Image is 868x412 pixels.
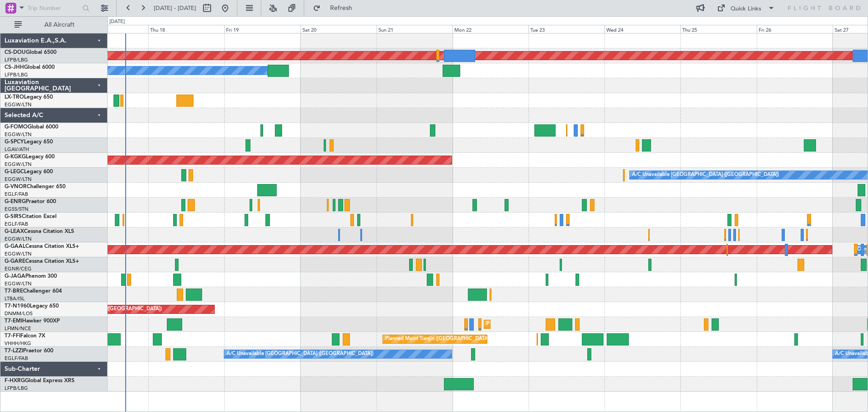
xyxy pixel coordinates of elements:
[5,265,32,272] a: EGNR/CEG
[5,289,23,294] span: T7-BRE
[632,168,779,182] div: A/C Unavailable [GEOGRAPHIC_DATA] ([GEOGRAPHIC_DATA])
[5,236,32,242] a: EGGW/LTN
[5,325,31,332] a: LFMN/NCE
[604,25,680,33] div: Wed 24
[5,229,74,234] a: G-LEAXCessna Citation XLS
[5,378,25,384] span: F-HXRG
[5,310,33,317] a: DNMM/LOS
[5,280,32,287] a: EGGW/LTN
[5,355,28,362] a: EGLF/FAB
[5,50,26,55] span: CS-DOU
[5,378,75,384] a: F-HXRGGlobal Express XRS
[5,169,53,175] a: G-LEGCLegacy 600
[5,348,23,354] span: T7-LZZI
[224,25,300,33] div: Fri 19
[301,25,377,33] div: Sat 20
[385,332,491,346] div: Planned Maint Tianjin ([GEOGRAPHIC_DATA])
[72,25,148,33] div: Wed 17
[5,124,58,130] a: G-FOMOGlobal 6000
[226,347,373,361] div: A/C Unavailable [GEOGRAPHIC_DATA] ([GEOGRAPHIC_DATA])
[148,25,224,33] div: Thu 18
[5,333,45,339] a: T7-FFIFalcon 7X
[5,221,28,227] a: EGLF/FAB
[5,274,57,279] a: G-JAGAPhenom 300
[757,25,833,33] div: Fri 26
[5,191,28,198] a: EGLF/FAB
[5,95,24,100] span: LX-TRO
[5,244,79,249] a: G-GAALCessna Citation XLS+
[309,1,363,15] button: Refresh
[453,25,528,33] div: Mon 22
[5,303,30,309] span: T7-N1960
[5,244,25,249] span: G-GAAL
[5,139,24,145] span: G-SPCY
[5,50,57,55] a: CS-DOUGlobal 6500
[24,22,95,28] span: All Aircraft
[5,259,79,264] a: G-GARECessna Citation XLS+
[61,303,162,316] div: AOG Maint London ([GEOGRAPHIC_DATA])
[5,229,24,234] span: G-LEAX
[5,169,24,175] span: G-LEGC
[5,206,28,213] a: EGSS/STN
[5,176,32,183] a: EGGW/LTN
[5,146,29,153] a: LGAV/ATH
[528,25,604,33] div: Tue 23
[5,274,25,279] span: G-JAGA
[5,289,62,294] a: T7-BREChallenger 604
[28,1,80,15] input: Trip Number
[377,25,453,33] div: Sun 21
[5,161,32,168] a: EGGW/LTN
[5,101,32,108] a: EGGW/LTN
[5,154,26,160] span: G-KGKG
[712,1,779,15] button: Quick Links
[5,199,56,204] a: G-ENRGPraetor 600
[5,214,22,219] span: G-SIRS
[5,295,25,302] a: LTBA/ISL
[5,199,26,204] span: G-ENRG
[5,184,66,189] a: G-VNORChallenger 650
[5,71,28,78] a: LFPB/LBG
[5,385,28,392] a: LFPB/LBG
[5,318,22,324] span: T7-EMI
[154,4,196,12] span: [DATE] - [DATE]
[10,18,98,32] button: All Aircraft
[5,251,32,257] a: EGGW/LTN
[5,154,55,160] a: G-KGKGLegacy 600
[5,65,55,70] a: CS-JHHGlobal 6000
[5,57,28,63] a: LFPB/LBG
[5,318,60,324] a: T7-EMIHawker 900XP
[5,333,20,339] span: T7-FFI
[5,139,53,145] a: G-SPCYLegacy 650
[5,348,53,354] a: T7-LZZIPraetor 600
[486,317,573,331] div: Planned Maint [GEOGRAPHIC_DATA]
[322,5,360,11] span: Refresh
[5,303,59,309] a: T7-N1960Legacy 650
[109,18,125,26] div: [DATE]
[5,131,32,138] a: EGGW/LTN
[5,259,25,264] span: G-GARE
[5,95,53,100] a: LX-TROLegacy 650
[5,184,27,189] span: G-VNOR
[680,25,756,33] div: Thu 25
[5,65,24,70] span: CS-JHH
[5,340,31,347] a: VHHH/HKG
[5,214,57,219] a: G-SIRSCitation Excel
[731,5,761,14] div: Quick Links
[5,124,28,130] span: G-FOMO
